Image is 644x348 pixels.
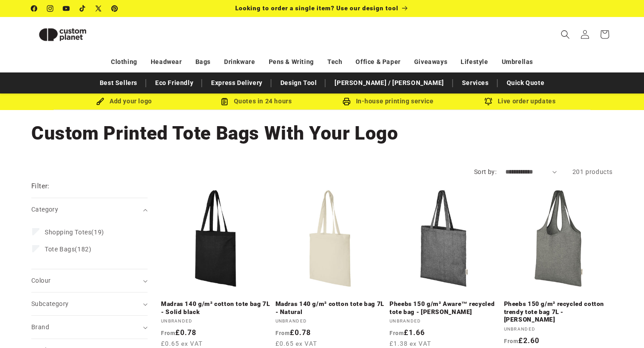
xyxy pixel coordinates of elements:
span: Colour [31,277,51,284]
img: Brush Icon [96,98,104,106]
a: Clothing [111,54,137,70]
summary: Category (0 selected) [31,198,148,221]
a: Madras 140 g/m² cotton tote bag 7L - Natural [275,300,385,316]
span: (182) [45,245,91,253]
div: In-house printing service [322,96,454,107]
a: Pheebs 150 g/m² Aware™ recycled tote bag - [PERSON_NAME] [390,300,499,316]
a: Madras 140 g/m² cotton tote bag 7L - Solid black [161,300,270,316]
summary: Subcategory (0 selected) [31,293,148,315]
img: Order updates [484,98,492,106]
span: Looking to order a single item? Use our design tool [235,4,398,12]
img: In-house printing [343,98,351,106]
a: Office & Paper [356,54,400,70]
a: Eco Friendly [151,75,198,91]
label: Sort by: [474,168,496,175]
h2: Filter: [31,181,50,191]
a: Express Delivery [207,75,267,91]
summary: Brand (0 selected) [31,316,148,339]
a: Services [458,75,493,91]
a: Lifestyle [461,54,488,70]
a: Headwear [151,54,182,70]
span: Subcategory [31,300,68,307]
span: Category [31,206,58,213]
a: [PERSON_NAME] / [PERSON_NAME] [330,75,448,91]
a: Pens & Writing [269,54,314,70]
a: Design Tool [276,75,322,91]
a: Tech [327,54,342,70]
span: Tote Bags [45,246,75,253]
div: Quotes in 24 hours [190,96,322,107]
img: Custom Planet [31,21,94,49]
span: 201 products [572,168,613,175]
a: Custom Planet [28,17,124,52]
a: Giveaways [414,54,447,70]
span: Brand [31,323,49,331]
a: Pheebs 150 g/m² recycled cotton trendy tote bag 7L - [PERSON_NAME] [504,300,613,324]
img: Order Updates Icon [220,98,229,106]
span: (19) [45,228,104,236]
summary: Search [555,25,575,44]
a: Drinkware [224,54,255,70]
a: Best Sellers [95,75,142,91]
summary: Colour (0 selected) [31,269,148,292]
a: Quick Quote [502,75,549,91]
div: Live order updates [454,96,586,107]
span: Shopping Totes [45,229,91,236]
a: Umbrellas [502,54,533,70]
h1: Custom Printed Tote Bags With Your Logo [31,121,613,145]
a: Bags [195,54,211,70]
div: Add your logo [58,96,190,107]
